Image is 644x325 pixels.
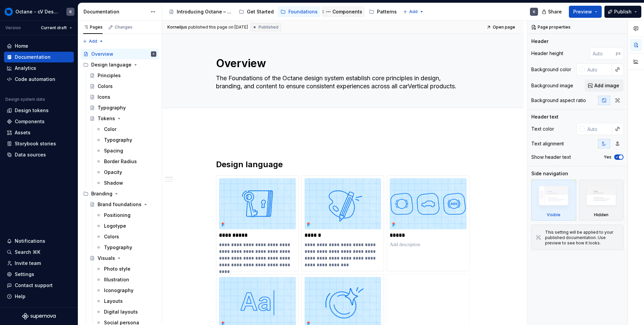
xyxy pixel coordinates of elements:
span: Add image [594,82,619,89]
div: Tokens [98,115,115,122]
div: Digital layouts [104,309,138,315]
button: Octane - cV Design SystemK [1,4,76,19]
div: Code automation [15,76,55,83]
a: Introducing Octane – a single source of truth for brand, design, and content. [166,6,235,17]
div: Patterns [377,8,397,15]
div: Header text [531,113,558,120]
a: Positioning [93,210,159,221]
div: Changes [115,25,132,30]
a: Settings [4,269,74,280]
div: Side navigation [531,170,568,177]
div: Invite team [15,260,41,267]
a: Typography [93,242,159,253]
a: Border Radius [93,156,159,167]
div: Icons [98,94,110,100]
div: published this page on [DATE] [188,25,248,30]
div: Background aspect ratio [531,97,586,104]
span: Published [259,25,278,30]
span: Share [548,8,562,15]
div: Assets [15,129,31,136]
input: Auto [585,63,612,76]
a: Illustration [93,274,159,285]
div: Foundations [288,8,318,15]
div: Settings [15,271,34,278]
div: Brand foundations [98,201,142,208]
a: Principles [87,70,159,81]
div: Typography [104,244,132,251]
div: Visible [531,180,576,221]
button: Current draft [38,23,75,33]
a: Spacing [93,145,159,156]
input: Auto [590,47,616,59]
div: Show header text [531,154,571,160]
a: Iconography [93,285,159,296]
div: Get Started [247,8,274,15]
div: Typography [104,137,132,143]
img: e5e9043e-2a32-457e-9598-165ee9566994.png [305,178,381,229]
div: Shadow [104,180,123,186]
img: f3803617-2e12-4b13-941e-ee1c2a776549.png [219,178,296,229]
a: Storybook stories [4,138,74,149]
a: Home [4,41,74,51]
div: Storybook stories [15,140,56,147]
div: Branding [91,190,112,197]
a: Invite team [4,258,74,269]
div: Background image [531,82,573,89]
textarea: Overview [215,55,468,72]
a: Photo style [93,264,159,274]
a: Design tokens [4,105,74,116]
a: Layouts [93,296,159,307]
img: 26998d5e-8903-4050-8939-6da79a9ddf72.png [5,8,13,16]
div: Page tree [166,5,399,18]
button: Contact support [4,280,74,291]
a: Shadow [93,178,159,188]
a: Assets [4,127,74,138]
a: Tokens [87,113,159,124]
a: Logotype [93,221,159,231]
a: Data sources [4,149,74,160]
span: Open page [493,25,515,30]
div: Documentation [84,8,147,15]
span: Add [409,9,418,14]
div: Colors [104,233,119,240]
input: Auto [585,123,612,135]
div: Iconography [104,287,133,294]
div: Typography [98,104,126,111]
button: Add [80,37,106,46]
div: Header height [531,50,563,57]
a: Visuals [87,253,159,264]
div: Analytics [15,65,36,72]
span: Current draft [41,25,67,31]
div: Components [332,8,362,15]
a: OverviewK [80,49,159,59]
div: Hidden [594,212,608,218]
span: Add [89,39,97,44]
a: Color [93,124,159,135]
div: Principles [98,72,121,79]
div: Help [15,293,25,300]
div: K [69,9,72,14]
label: Yes [604,154,611,160]
div: Introducing Octane – a single source of truth for brand, design, and content. [177,8,232,15]
span: Publish [614,8,632,15]
button: Publish [604,6,641,18]
a: Icons [87,92,159,102]
div: Overview [91,51,113,57]
button: Search ⌘K [4,247,74,258]
div: Design system data [5,97,45,102]
span: Kornelijus [167,25,187,30]
div: Header [531,38,548,45]
a: Typography [93,135,159,145]
div: Version [5,25,21,31]
div: Octane - cV Design System [15,8,58,15]
div: Opacity [104,169,122,176]
button: Share [538,6,566,18]
a: Colors [93,231,159,242]
div: Visible [547,212,560,218]
a: Opacity [93,167,159,178]
div: Colors [98,83,113,90]
button: Add [401,7,426,16]
div: Positioning [104,212,130,219]
div: Spacing [104,147,123,154]
a: Typography [87,102,159,113]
